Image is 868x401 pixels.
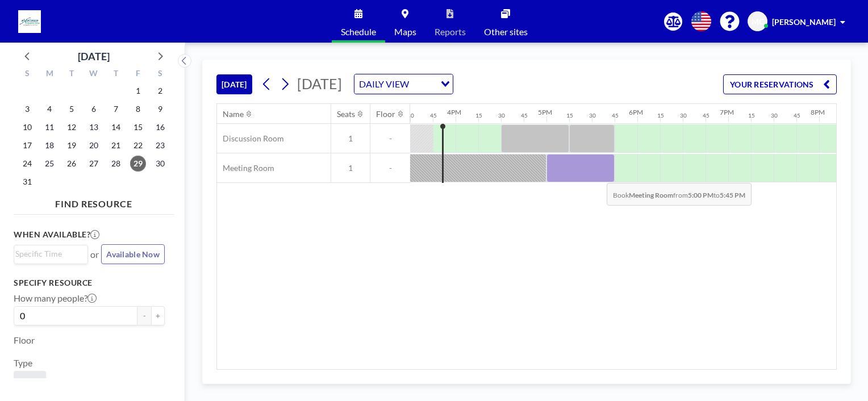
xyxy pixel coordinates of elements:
[106,249,160,259] span: Available Now
[152,119,168,135] span: Saturday, August 16, 2025
[566,112,573,119] div: 15
[137,306,151,325] button: -
[521,112,528,119] div: 45
[216,74,252,94] button: [DATE]
[86,156,102,172] span: Wednesday, August 27, 2025
[14,293,97,304] label: How many people?
[772,17,836,27] span: [PERSON_NAME]
[14,194,174,210] h4: FIND RESOURCE
[130,156,146,172] span: Friday, August 29, 2025
[14,278,165,288] h3: Specify resource
[357,77,411,91] span: DAILY VIEW
[748,112,755,119] div: 15
[15,248,81,260] input: Search for option
[101,244,165,264] button: Available Now
[589,112,596,119] div: 30
[64,137,80,153] span: Tuesday, August 19, 2025
[680,112,687,119] div: 30
[83,67,105,82] div: W
[297,75,342,92] span: [DATE]
[435,27,466,36] span: Reports
[78,48,110,64] div: [DATE]
[370,133,410,144] span: -
[430,112,437,119] div: 45
[607,183,752,206] span: Book from to
[18,10,41,33] img: organization-logo
[108,156,124,172] span: Thursday, August 28, 2025
[331,133,370,144] span: 1
[127,67,149,82] div: F
[19,137,35,153] span: Sunday, August 17, 2025
[407,112,414,119] div: 30
[64,119,80,135] span: Tuesday, August 12, 2025
[629,108,643,116] div: 6PM
[130,83,146,99] span: Friday, August 1, 2025
[341,27,376,36] span: Schedule
[217,133,284,144] span: Discussion Room
[331,163,370,173] span: 1
[370,163,410,173] span: -
[771,112,778,119] div: 30
[688,191,713,199] b: 5:00 PM
[39,67,61,82] div: M
[14,245,87,262] div: Search for option
[720,191,745,199] b: 5:45 PM
[86,101,102,117] span: Wednesday, August 6, 2025
[538,108,552,116] div: 5PM
[412,77,434,91] input: Search for option
[394,27,416,36] span: Maps
[484,27,528,36] span: Other sites
[337,109,355,119] div: Seats
[90,249,99,260] span: or
[223,109,244,119] div: Name
[130,137,146,153] span: Friday, August 22, 2025
[720,108,734,116] div: 7PM
[130,101,146,117] span: Friday, August 8, 2025
[14,357,32,369] label: Type
[64,101,80,117] span: Tuesday, August 5, 2025
[149,67,171,82] div: S
[376,109,395,119] div: Floor
[18,375,41,387] span: Room
[108,137,124,153] span: Thursday, August 21, 2025
[629,191,673,199] b: Meeting Room
[152,101,168,117] span: Saturday, August 9, 2025
[152,156,168,172] span: Saturday, August 30, 2025
[41,119,57,135] span: Monday, August 11, 2025
[811,108,825,116] div: 8PM
[86,119,102,135] span: Wednesday, August 13, 2025
[794,112,800,119] div: 45
[61,67,83,82] div: T
[723,74,837,94] button: YOUR RESERVATIONS
[108,101,124,117] span: Thursday, August 7, 2025
[19,101,35,117] span: Sunday, August 3, 2025
[86,137,102,153] span: Wednesday, August 20, 2025
[41,101,57,117] span: Monday, August 4, 2025
[752,16,764,27] span: MC
[152,83,168,99] span: Saturday, August 2, 2025
[703,112,710,119] div: 45
[152,137,168,153] span: Saturday, August 23, 2025
[108,119,124,135] span: Thursday, August 14, 2025
[41,156,57,172] span: Monday, August 25, 2025
[657,112,664,119] div: 15
[475,112,482,119] div: 15
[19,174,35,190] span: Sunday, August 31, 2025
[498,112,505,119] div: 30
[612,112,619,119] div: 45
[151,306,165,325] button: +
[105,67,127,82] div: T
[14,335,35,346] label: Floor
[130,119,146,135] span: Friday, August 15, 2025
[217,163,274,173] span: Meeting Room
[41,137,57,153] span: Monday, August 18, 2025
[19,119,35,135] span: Sunday, August 10, 2025
[16,67,39,82] div: S
[354,74,453,94] div: Search for option
[447,108,461,116] div: 4PM
[64,156,80,172] span: Tuesday, August 26, 2025
[19,156,35,172] span: Sunday, August 24, 2025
